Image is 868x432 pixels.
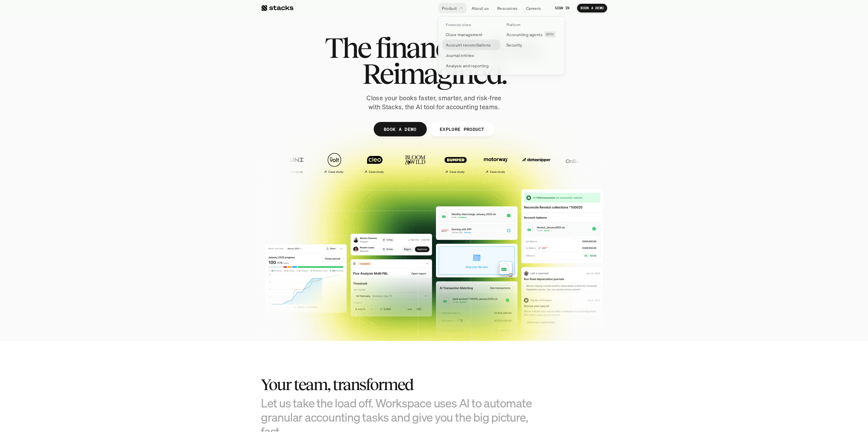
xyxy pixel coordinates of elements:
[261,376,549,394] h2: Your team, transformed
[442,29,500,40] a: Close management
[429,122,494,136] a: EXPLORE PRODUCT
[446,31,483,38] p: Close management
[526,5,541,11] p: Careers
[355,150,392,176] a: Case study
[439,125,484,133] p: EXPLORE PRODUCT
[384,125,417,133] p: BOOK A DEMO
[374,122,427,136] a: BOOK A DEMO
[506,23,521,27] p: Platform
[442,60,500,71] a: Analysis and reporting
[442,5,457,11] p: Product
[446,23,471,27] p: Financial close
[362,94,506,112] p: Close your books faster, smarter, and risk-free with Stacks, the AI tool for accounting teams.
[442,40,500,50] a: Account reconciliations
[551,4,573,12] a: SIGN IN
[448,170,463,174] h2: Case study
[489,170,504,174] h2: Case study
[523,3,545,13] a: Careers
[68,134,93,138] a: Privacy Policy
[274,150,311,176] a: Case study
[325,35,371,61] span: The
[327,170,342,174] h2: Case study
[555,6,570,10] p: SIGN IN
[546,33,554,36] h2: BETA
[362,61,506,87] span: Reimagined.
[581,6,604,10] p: BOOK A DEMO
[503,29,561,40] a: Accounting agentsBETA
[506,42,522,48] p: Security
[287,170,302,174] h2: Case study
[446,63,489,69] p: Analysis and reporting
[472,5,489,11] p: About us
[435,150,473,176] a: Case study
[367,170,383,174] h2: Case study
[375,35,475,61] span: financial
[476,150,513,176] a: Case study
[503,40,561,50] a: Security
[468,3,492,13] a: About us
[314,150,352,176] a: Case study
[494,3,521,13] a: Resources
[577,4,607,12] a: BOOK A DEMO
[442,50,500,60] a: Journal entries
[446,42,491,48] p: Account reconciliations
[506,31,542,38] p: Accounting agents
[497,5,518,11] p: Resources
[446,52,474,58] p: Journal entries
